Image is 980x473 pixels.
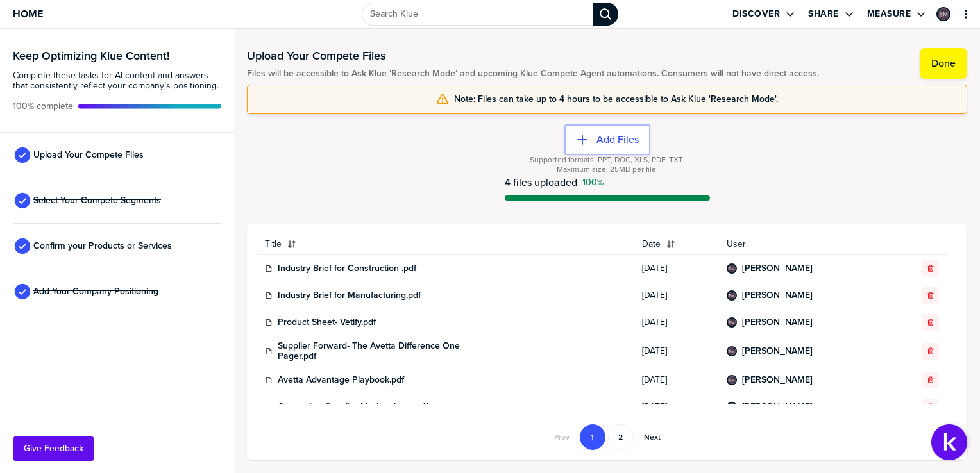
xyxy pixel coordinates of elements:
span: Home [13,8,43,19]
button: Go to next page [636,424,668,450]
span: Complete these tasks for AI content and answers that consistently reflect your company’s position... [13,71,221,91]
input: Search Klue [362,3,593,26]
a: Supplier Forward- The Avetta Difference One Pager.pdf [278,341,470,361]
label: Discover [732,8,780,20]
button: Go to page 2 [608,424,634,450]
img: 773b312f6bb182941ae6a8f00171ac48-sml.png [728,265,736,272]
a: Product Sheet- Vetify.pdf [278,317,376,328]
img: 773b312f6bb182941ae6a8f00171ac48-sml.png [938,8,949,20]
span: 4 files uploaded [505,177,577,188]
div: Barb Mard [727,263,737,274]
span: Title [265,239,282,249]
span: Date [642,239,661,249]
span: [DATE] [642,290,711,301]
h1: Upload Your Compete Files [247,48,819,63]
label: Measure [867,8,911,20]
div: Barb Mard [727,317,737,328]
span: Upload Your Compete Files [33,150,144,160]
span: [DATE] [642,375,711,385]
div: Barb Mard [727,290,737,301]
span: Note: Files can take up to 4 hours to be accessible to Ask Klue 'Research Mode'. [454,94,778,104]
div: Barb Mard [727,402,737,412]
div: Barb Mard [936,7,950,21]
img: 773b312f6bb182941ae6a8f00171ac48-sml.png [728,292,736,299]
span: [DATE] [642,317,711,328]
img: 773b312f6bb182941ae6a8f00171ac48-sml.png [728,347,736,355]
img: 773b312f6bb182941ae6a8f00171ac48-sml.png [728,319,736,326]
button: Go to previous page [546,424,577,450]
span: Add Your Company Positioning [33,286,158,297]
a: [PERSON_NAME] [742,402,813,412]
span: Maximum size: 25MB per file. [557,165,658,174]
label: Done [931,57,956,70]
a: Edit Profile [935,6,952,22]
span: [DATE] [642,263,711,274]
button: Open Support Center [931,424,967,460]
span: Files will be accessible to Ask Klue 'Research Mode' and upcoming Klue Compete Agent automations.... [247,69,819,79]
a: Avetta Advantage Playbook.pdf [278,375,404,385]
a: Industry Brief for Manufacturing.pdf [278,290,421,301]
img: 773b312f6bb182941ae6a8f00171ac48-sml.png [728,376,736,384]
a: [PERSON_NAME] [742,317,813,328]
a: Competitor Supplier Marketplace .pdf [278,402,428,412]
span: [DATE] [642,402,711,412]
a: [PERSON_NAME] [742,290,813,301]
span: User [727,239,884,249]
img: 773b312f6bb182941ae6a8f00171ac48-sml.png [728,403,736,411]
span: [DATE] [642,346,711,356]
div: Search Klue [593,3,618,26]
span: Confirm your Products or Services [33,241,172,251]
label: Share [808,8,839,20]
h3: Keep Optimizing Klue Content! [13,50,221,62]
a: Industry Brief for Construction .pdf [278,263,416,274]
span: Select Your Compete Segments [33,195,161,206]
span: Supported formats: PPT, DOC, XLS, PDF, TXT. [530,155,684,165]
button: Give Feedback [13,436,94,461]
span: Active [13,101,73,112]
a: [PERSON_NAME] [742,263,813,274]
div: Barb Mard [727,375,737,385]
div: Barb Mard [727,346,737,356]
span: Success [582,178,604,188]
a: [PERSON_NAME] [742,346,813,356]
label: Add Files [596,133,639,146]
nav: Pagination Navigation [545,424,670,450]
a: [PERSON_NAME] [742,375,813,385]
